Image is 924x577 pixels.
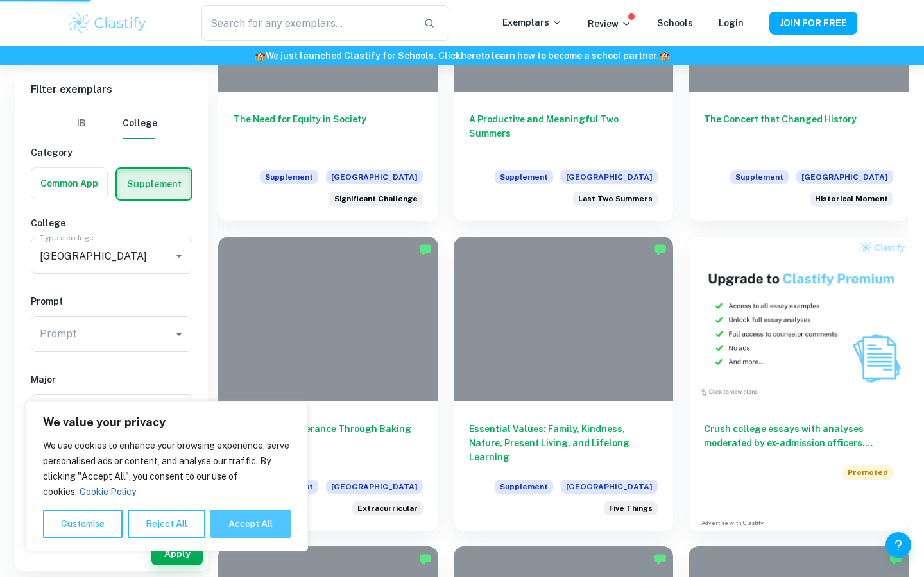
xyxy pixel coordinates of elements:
h6: Filter exemplars [15,72,208,108]
div: Filter type choice [66,108,157,139]
label: Type a college [40,232,93,243]
span: Last Two Summers [578,193,653,205]
button: Customise [43,510,123,538]
h6: Essential Values: Family, Kindness, Nature, Present Living, and Lifelong Learning [469,422,658,464]
a: Cookie Policy [79,486,137,498]
button: Common App [31,168,107,199]
h6: Prompt [31,294,193,308]
span: Promoted [843,465,893,480]
button: Open [170,247,188,265]
a: Learning Perseverance Through BakingSupplement[GEOGRAPHIC_DATA]Briefly elaborate on one of your e... [218,237,438,531]
span: Five Things [609,503,653,514]
h6: A Productive and Meaningful Two Summers [469,112,658,155]
div: Briefly elaborate on one of your extracurricular activities, a job you hold, or responsibilities ... [352,501,423,515]
p: Review [588,17,631,31]
span: [GEOGRAPHIC_DATA] [796,170,893,184]
img: Marked [654,243,667,256]
button: Apply [151,542,203,565]
p: We use cookies to enhance your browsing experience, serve personalised ads or content, and analys... [43,438,291,499]
button: Accept All [210,510,291,538]
p: We value your privacy [43,415,291,430]
h6: Category [31,146,193,160]
img: Marked [889,553,902,565]
h6: Crush college essays with analyses moderated by ex-admission officers. Upgrade now [704,422,893,450]
div: We value your privacy [26,401,308,551]
button: IB [66,108,97,139]
a: Login [719,18,744,28]
img: Marked [419,553,432,565]
button: College [123,108,157,139]
span: 🏫 [659,51,670,61]
div: How did you spend your last two summers? [573,192,658,206]
button: Reject All [128,510,205,538]
span: Supplement [730,170,789,184]
h6: We just launched Clastify for Schools. Click to learn how to become a school partner. [3,49,921,63]
span: 🏫 [255,51,266,61]
span: [GEOGRAPHIC_DATA] [326,170,423,184]
a: here [461,51,481,61]
span: [GEOGRAPHIC_DATA] [326,480,423,494]
div: What is the most significant challenge that society faces today? [329,192,423,206]
a: Advertise with Clastify [701,519,764,528]
h6: The Concert that Changed History [704,112,893,155]
h6: The Need for Equity in Society [234,112,423,155]
span: [GEOGRAPHIC_DATA] [561,170,658,184]
span: Supplement [495,170,553,184]
img: Marked [654,553,667,565]
button: Open [170,325,188,343]
a: Essential Values: Family, Kindness, Nature, Present Living, and Lifelong LearningSupplement[GEOGR... [454,237,674,531]
span: Supplement [260,170,318,184]
span: Extracurricular [357,503,418,514]
input: Search for any exemplars... [201,5,413,41]
h6: College [31,216,193,230]
p: Exemplars [502,15,562,29]
button: Help and Feedback [886,532,911,558]
img: Clastify logo [67,10,148,36]
span: Supplement [495,480,553,494]
a: Schools [657,18,693,28]
h6: Major [31,372,193,387]
span: Historical Moment [815,193,888,205]
img: Thumbnail [689,237,909,401]
span: [GEOGRAPHIC_DATA] [561,480,658,494]
img: Marked [419,243,432,256]
button: JOIN FOR FREE [769,12,857,35]
h6: Learning Perseverance Through Baking [234,422,423,464]
span: Significant Challenge [334,193,418,205]
div: What historical moment or event do you wish you could have witnessed? [810,192,893,206]
div: List five things that are important to you. [604,501,658,515]
button: Supplement [117,169,191,199]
